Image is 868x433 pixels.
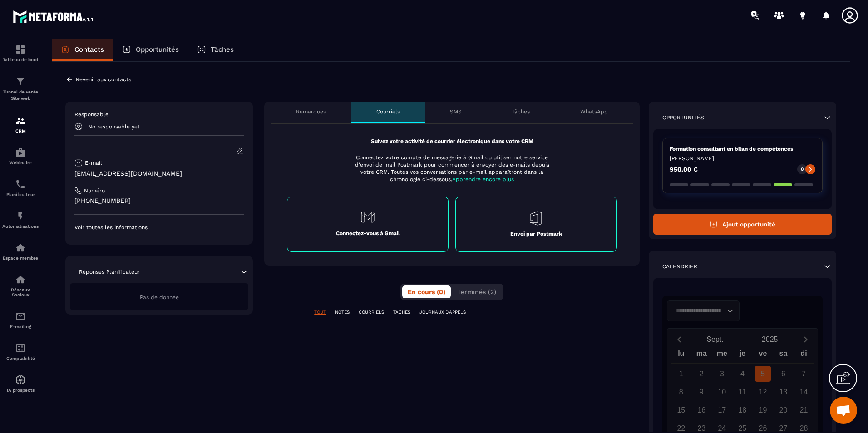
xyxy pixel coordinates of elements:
[15,374,26,385] img: automations
[74,45,104,54] p: Contacts
[85,159,102,167] p: E-mail
[15,179,26,190] img: scheduler
[2,287,39,297] p: Réseaux Sociaux
[452,285,502,298] button: Terminés (2)
[2,140,39,172] a: automationsautomationsWebinaire
[359,309,384,315] p: COURRIELS
[830,397,857,424] a: Ouvrir le chat
[662,263,697,270] p: Calendrier
[52,39,113,61] a: Contacts
[670,145,815,153] p: Formation consultant en bilan de compétences
[2,69,39,108] a: formationformationTunnel de vente Site web
[419,309,466,315] p: JOURNAUX D'APPELS
[15,242,26,253] img: automations
[74,197,244,205] p: [PHONE_NUMBER]
[2,37,39,69] a: formationformationTableau de bord
[512,108,530,115] p: Tâches
[653,214,832,235] button: Ajout opportunité
[349,154,555,183] p: Connectez votre compte de messagerie à Gmail ou utiliser notre service d'envoi de mail Postmark p...
[15,147,26,158] img: automations
[2,336,39,368] a: accountantaccountantComptabilité
[2,57,39,62] p: Tableau de bord
[74,111,244,118] p: Responsable
[2,267,39,304] a: social-networksocial-networkRéseaux Sociaux
[662,114,704,121] p: Opportunités
[2,192,39,197] p: Planificateur
[2,236,39,267] a: automationsautomationsEspace membre
[335,309,350,315] p: NOTES
[2,172,39,204] a: schedulerschedulerPlanificateur
[136,45,179,54] p: Opportunités
[13,8,94,25] img: logo
[336,230,400,237] p: Connectez-vous à Gmail
[15,274,26,285] img: social-network
[287,138,617,145] p: Suivez votre activité de courrier électronique dans votre CRM
[450,108,462,115] p: SMS
[2,388,39,393] p: IA prospects
[408,288,445,295] span: En cours (0)
[15,76,26,87] img: formation
[2,356,39,361] p: Comptabilité
[2,256,39,261] p: Espace membre
[314,309,326,315] p: TOUT
[74,169,244,178] p: [EMAIL_ADDRESS][DOMAIN_NAME]
[2,224,39,229] p: Automatisations
[393,309,410,315] p: TÂCHES
[2,108,39,140] a: formationformationCRM
[15,211,26,221] img: automations
[88,123,140,130] p: No responsable yet
[402,285,451,298] button: En cours (0)
[580,108,608,115] p: WhatsApp
[2,304,39,336] a: emailemailE-mailing
[15,115,26,126] img: formation
[457,288,496,295] span: Terminés (2)
[15,44,26,55] img: formation
[801,166,804,172] p: 0
[113,39,188,61] a: Opportunités
[2,160,39,165] p: Webinaire
[2,204,39,236] a: automationsautomationsAutomatisations
[15,343,26,354] img: accountant
[452,176,514,182] span: Apprendre encore plus
[84,187,105,194] p: Numéro
[76,76,131,83] p: Revenir aux contacts
[211,45,234,54] p: Tâches
[376,108,400,115] p: Courriels
[188,39,243,61] a: Tâches
[670,166,698,172] p: 950,00 €
[670,155,815,162] p: [PERSON_NAME]
[15,311,26,322] img: email
[296,108,326,115] p: Remarques
[79,268,140,276] p: Réponses Planificateur
[2,89,39,102] p: Tunnel de vente Site web
[2,128,39,133] p: CRM
[74,224,244,231] p: Voir toutes les informations
[2,324,39,329] p: E-mailing
[510,230,562,237] p: Envoi par Postmark
[140,294,179,300] span: Pas de donnée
